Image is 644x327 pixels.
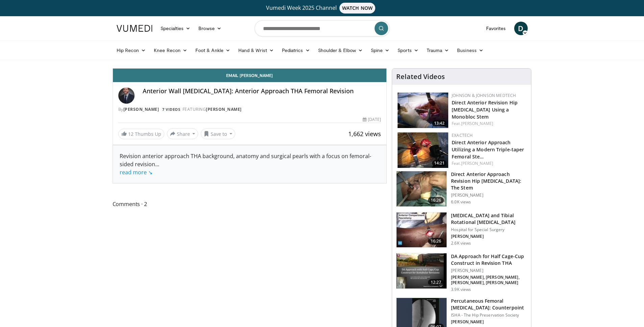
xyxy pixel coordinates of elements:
[206,106,242,112] a: [PERSON_NAME]
[117,25,152,32] img: VuMedi Logo
[451,234,527,239] p: [PERSON_NAME]
[432,160,447,166] span: 14:21
[452,93,516,98] a: Johnson & Johnson MedTech
[452,132,473,138] a: Exactech
[160,106,183,112] a: 7 Videos
[396,212,527,248] a: 16:26 [MEDICAL_DATA] and Tibial Rotational [MEDICAL_DATA] Hospital for Special Surgery [PERSON_NA...
[432,120,447,126] span: 13:42
[397,253,447,288] img: 638b7ae4-6ae5-40ff-aacd-308e09164633.150x105_q85_crop-smart_upscale.jpg
[398,93,448,128] img: 08defaa9-70bf-437c-99d3-ac60da03973d.150x105_q85_crop-smart_upscale.jpg
[255,20,390,36] input: Search topics, interventions
[234,44,278,57] a: Hand & Wrist
[428,279,444,286] span: 12:27
[278,44,314,57] a: Pediatrics
[118,3,527,14] a: Vumedi Week 2025 ChannelWATCH NOW
[113,69,387,82] a: Email [PERSON_NAME]
[396,253,527,292] a: 12:27 DA Approach for Half Cage-Cup Construct in Revision THA [PERSON_NAME] [PERSON_NAME], [PERSO...
[393,44,423,57] a: Sports
[397,212,447,248] img: 23574ab4-39dd-4dab-a130-66577ab7ff12.150x105_q85_crop-smart_upscale.jpg
[451,241,471,246] p: 2.6K views
[118,129,164,139] a: 12 Thumbs Up
[451,227,527,232] p: Hospital for Special Surgery
[120,152,380,176] div: Revision anterior approach THA background, anatomy and surgical pearls with a focus on femoral-si...
[339,3,375,14] span: WATCH NOW
[451,199,471,205] p: 6.0K views
[396,171,527,207] a: 16:26 Direct Anterior Approach Revision Hip [MEDICAL_DATA]: The Stem [PERSON_NAME] 6.0K views
[113,200,387,208] span: Comments 2
[398,132,448,168] img: a6aea4f1-b33e-4f2c-a400-d4c5bd817d91.png.150x105_q85_crop-smart_upscale.png
[451,253,527,267] h3: DA Approach for Half Cage-Cup Construct in Revision THA
[451,268,527,273] p: [PERSON_NAME]
[428,238,444,245] span: 16:26
[314,44,367,57] a: Shoulder & Elbow
[118,106,381,112] div: By FEATURING
[452,160,526,167] div: Feat.
[398,93,448,128] a: 13:42
[348,130,381,138] span: 1,662 views
[120,169,152,176] a: read more ↘
[451,212,527,226] h3: [MEDICAL_DATA] and Tibial Rotational [MEDICAL_DATA]
[451,319,527,325] p: [PERSON_NAME]
[397,171,447,206] img: 303485_0002_1.png.150x105_q85_crop-smart_upscale.jpg
[396,73,445,81] h4: Related Videos
[128,131,134,137] span: 12
[451,275,527,285] p: [PERSON_NAME], [PERSON_NAME], [PERSON_NAME], [PERSON_NAME]
[123,106,159,112] a: [PERSON_NAME]
[514,22,528,35] a: D
[167,128,198,139] button: Share
[451,193,527,198] p: [PERSON_NAME]
[451,312,527,318] p: ISHA - The Hip Preservation Society
[423,44,453,57] a: Trauma
[451,171,527,191] h3: Direct Anterior Approach Revision Hip [MEDICAL_DATA]: The Stem
[150,44,191,57] a: Knee Recon
[482,22,510,35] a: Favorites
[118,87,135,104] img: Avatar
[451,287,471,292] p: 3.9K views
[428,197,444,204] span: 16:26
[461,121,493,126] a: [PERSON_NAME]
[398,132,448,168] a: 14:21
[452,99,518,120] a: Direct Anterior Revision Hip [MEDICAL_DATA] Using a Monobloc Stem
[452,139,524,160] a: Direct Anterior Approach Utilizing a Modern Triple-taper Femoral Ste…
[113,44,150,57] a: Hip Recon
[453,44,487,57] a: Business
[367,44,393,57] a: Spine
[143,87,381,95] h4: Anterior Wall [MEDICAL_DATA]: Anterior Approach THA Femoral Revision
[194,22,225,35] a: Browse
[157,22,195,35] a: Specialties
[191,44,234,57] a: Foot & Ankle
[452,121,526,127] div: Feat.
[461,160,493,166] a: [PERSON_NAME]
[201,128,235,139] button: Save to
[451,298,527,311] h3: Percutaneous Femoral [MEDICAL_DATA]: Counterpoint
[363,117,381,123] div: [DATE]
